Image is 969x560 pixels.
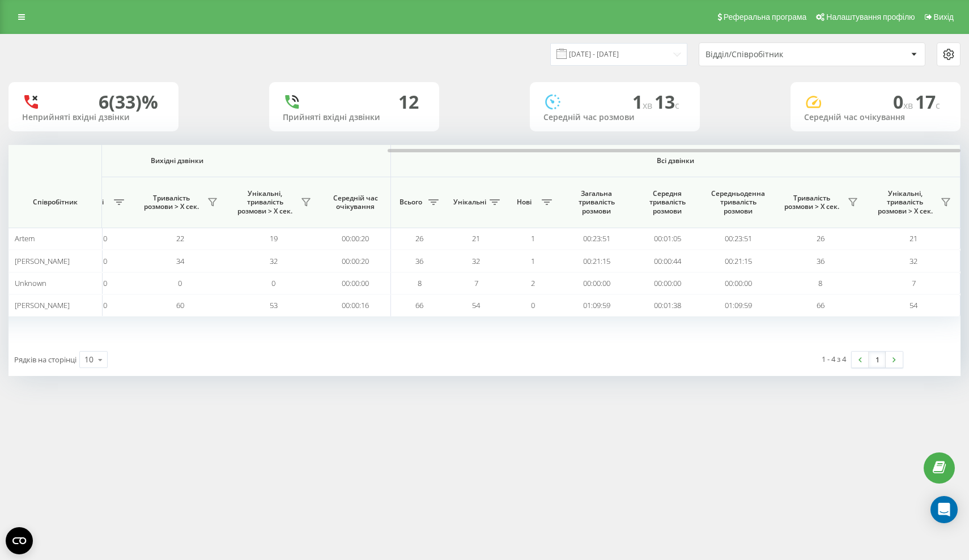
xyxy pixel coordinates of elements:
[99,91,158,113] div: 6 (33)%
[232,189,297,216] span: Унікальні, тривалість розмови > Х сек.
[283,113,426,122] div: Прийняті вхідні дзвінки
[472,256,480,266] span: 32
[397,198,425,207] span: Всього
[103,233,107,243] span: 0
[909,300,917,310] span: 54
[270,300,278,310] span: 53
[561,228,632,250] td: 00:23:51
[531,233,535,243] span: 1
[569,189,623,216] span: Загальна тривалість розмови
[320,272,391,294] td: 00:00:00
[909,233,917,243] span: 21
[531,278,535,288] span: 2
[453,198,486,207] span: Унікальні
[915,89,940,114] span: 17
[909,256,917,266] span: 32
[543,113,686,122] div: Середній час розмови
[84,354,93,365] div: 10
[903,99,915,112] span: хв
[703,228,773,250] td: 00:23:51
[415,300,423,310] span: 66
[15,233,35,243] span: Artem
[804,113,947,122] div: Середній час очікування
[703,272,773,294] td: 00:00:00
[934,12,954,22] span: Вихід
[817,256,824,266] span: 36
[103,278,107,288] span: 0
[936,99,940,112] span: c
[675,99,679,112] span: c
[15,256,70,266] span: [PERSON_NAME]
[176,233,184,243] span: 22
[474,278,478,288] span: 7
[561,294,632,317] td: 01:09:59
[873,189,937,216] span: Унікальні, тривалість розмови > Х сек.
[632,294,703,317] td: 00:01:38
[103,300,107,310] span: 0
[15,300,70,310] span: [PERSON_NAME]
[893,89,915,114] span: 0
[822,353,846,365] div: 1 - 4 з 4
[632,89,654,114] span: 1
[632,272,703,294] td: 00:00:00
[711,189,765,216] span: Середньоденна тривалість розмови
[705,50,841,59] div: Відділ/Співробітник
[643,99,654,112] span: хв
[869,352,886,367] a: 1
[930,496,958,523] div: Open Intercom Messenger
[418,278,422,288] span: 8
[398,91,419,113] div: 12
[329,194,382,211] span: Середній час очікування
[320,294,391,317] td: 00:00:16
[826,12,915,22] span: Налаштування профілю
[779,194,844,211] span: Тривалість розмови > Х сек.
[320,228,391,250] td: 00:00:20
[176,256,184,266] span: 34
[531,256,535,266] span: 1
[271,278,275,288] span: 0
[561,272,632,294] td: 00:00:00
[817,300,824,310] span: 66
[912,278,916,288] span: 7
[103,256,107,266] span: 0
[703,250,773,272] td: 00:21:15
[178,278,182,288] span: 0
[632,228,703,250] td: 00:01:05
[817,233,824,243] span: 26
[510,198,538,207] span: Нові
[415,256,423,266] span: 36
[15,278,46,288] span: Unknown
[424,156,926,165] span: Всі дзвінки
[472,233,480,243] span: 21
[14,354,76,365] span: Рядків на сторінці
[531,300,535,310] span: 0
[640,189,694,216] span: Середня тривалість розмови
[472,300,480,310] span: 54
[270,256,278,266] span: 32
[270,233,278,243] span: 19
[22,113,165,122] div: Неприйняті вхідні дзвінки
[561,250,632,272] td: 00:21:15
[724,12,807,22] span: Реферальна програма
[654,89,679,114] span: 13
[18,198,92,207] span: Співробітник
[703,294,773,317] td: 01:09:59
[176,300,184,310] span: 60
[320,250,391,272] td: 00:00:20
[6,527,33,554] button: Open CMP widget
[415,233,423,243] span: 26
[632,250,703,272] td: 00:00:44
[139,194,204,211] span: Тривалість розмови > Х сек.
[818,278,822,288] span: 8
